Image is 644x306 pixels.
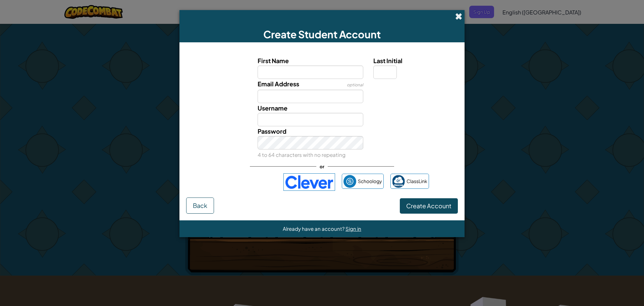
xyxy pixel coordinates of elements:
[258,57,289,64] span: First Name
[186,198,214,214] button: Back
[316,162,328,171] span: or
[258,80,299,88] span: Email Address
[400,198,458,214] button: Create Account
[193,202,207,209] span: Back
[263,28,381,41] span: Create Student Account
[347,82,363,87] span: optional
[407,176,427,186] span: ClassLink
[212,175,280,189] iframe: Sign in with Google Button
[373,57,402,64] span: Last Initial
[283,225,345,232] span: Already have an account?
[258,151,345,158] small: 4 to 64 characters with no repeating
[283,173,335,191] img: clever-logo-blue.png
[258,104,287,112] span: Username
[258,127,286,135] span: Password
[345,225,361,232] a: Sign in
[406,202,451,210] span: Create Account
[343,175,356,188] img: schoology.png
[392,175,405,188] img: classlink-logo-small.png
[358,176,382,186] span: Schoology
